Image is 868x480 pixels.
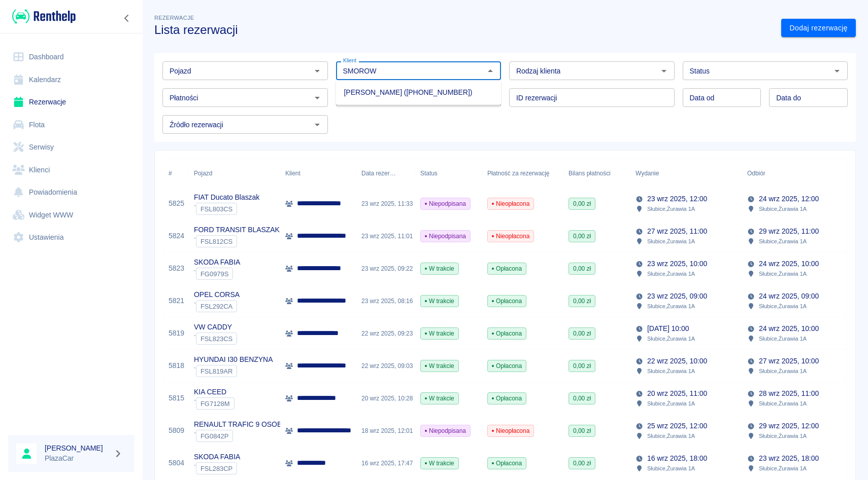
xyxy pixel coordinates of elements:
p: SKODA FABIA [194,452,240,462]
p: Słubice , Żurawia 1A [647,399,695,408]
div: 20 wrz 2025, 10:28 [356,382,415,415]
p: [DATE] 10:00 [647,323,689,334]
span: Opłacona [488,329,526,338]
div: 23 wrz 2025, 09:22 [356,252,415,285]
span: 0,00 zł [569,232,595,241]
div: Odbiór [742,159,854,188]
span: Nieopłacona [488,199,533,208]
p: Słubice , Żurawia 1A [759,464,807,473]
p: Słubice , Żurawia 1A [647,204,695,213]
button: Sort [765,166,780,180]
span: FG0842P [196,432,232,440]
div: 18 wrz 2025, 12:01 [356,415,415,447]
button: Sort [396,166,410,180]
span: FSL819AR [196,367,237,375]
a: Widget WWW [8,204,135,227]
button: Zamknij [483,64,497,78]
button: Otwórz [657,64,671,78]
p: 24 wrz 2025, 12:00 [759,194,819,204]
a: 5825 [169,198,184,209]
div: ` [194,300,240,312]
a: Serwisy [8,136,135,159]
p: Słubice , Żurawia 1A [759,302,807,311]
span: W trakcie [421,297,458,306]
a: Ustawienia [8,226,135,249]
a: 5823 [169,263,184,274]
a: 5824 [169,231,184,241]
div: Wydanie [630,159,742,188]
span: 0,00 zł [569,297,595,306]
div: Data rezerwacji [361,159,396,188]
div: Płatność za rezerwację [482,159,563,188]
div: # [163,159,189,188]
h6: [PERSON_NAME] [45,443,110,453]
p: FIAT Ducato Blaszak [194,192,259,203]
p: 24 wrz 2025, 10:00 [759,323,819,334]
div: # [169,159,172,188]
span: Opłacona [488,264,526,273]
p: FORD TRANSIT BLASZAK [194,225,280,235]
span: FSL823CS [196,335,237,343]
p: PlazaCar [45,453,110,464]
p: 20 wrz 2025, 11:00 [647,388,707,399]
span: Opłacona [488,361,526,371]
div: 16 wrz 2025, 17:47 [356,447,415,479]
div: Pojazd [189,159,280,188]
p: SKODA FABIA [194,257,240,268]
div: ` [194,365,273,377]
p: Słubice , Żurawia 1A [647,334,695,343]
p: 27 wrz 2025, 10:00 [759,356,819,366]
a: Powiadomienia [8,181,135,204]
button: Otwórz [830,64,844,78]
p: HYUNDAI I30 BENZYNA [194,354,273,365]
div: ` [194,397,235,410]
span: 0,00 zł [569,361,595,371]
input: DD.MM.YYYY [683,88,761,107]
a: Renthelp logo [8,8,76,25]
div: Wydanie [636,159,659,188]
a: Flota [8,114,135,136]
span: W trakcie [421,361,458,371]
p: 23 wrz 2025, 18:00 [759,453,819,464]
p: 29 wrz 2025, 11:00 [759,226,819,237]
p: 24 wrz 2025, 09:00 [759,291,819,302]
p: Słubice , Żurawia 1A [759,366,807,376]
div: ` [194,333,237,345]
button: Zwiń nawigację [119,12,135,25]
div: ` [194,430,299,442]
div: ` [194,235,280,247]
a: Rezerwacje [8,91,135,114]
span: FSL292CA [196,303,237,310]
div: Pojazd [194,159,212,188]
span: W trakcie [421,264,458,273]
span: 0,00 zł [569,199,595,208]
a: Dodaj rezerwację [781,19,856,38]
li: [PERSON_NAME] ([PHONE_NUMBER]) [336,84,502,101]
a: 5818 [169,360,184,371]
span: Niepodpisana [421,232,470,241]
div: ` [194,203,259,215]
div: Status [415,159,482,188]
div: Klient [285,159,301,188]
div: 22 wrz 2025, 09:03 [356,350,415,382]
button: Otwórz [310,91,324,105]
span: W trakcie [421,394,458,403]
div: 23 wrz 2025, 11:33 [356,188,415,220]
span: FSL803CS [196,205,237,213]
p: Słubice , Żurawia 1A [759,237,807,246]
p: 23 wrz 2025, 09:00 [647,291,707,302]
a: Kalendarz [8,68,135,91]
p: Słubice , Żurawia 1A [647,431,695,440]
span: Opłacona [488,297,526,306]
span: 0,00 zł [569,459,595,468]
div: 22 wrz 2025, 09:23 [356,317,415,350]
a: 5804 [169,458,184,468]
span: Opłacona [488,459,526,468]
p: 22 wrz 2025, 10:00 [647,356,707,366]
a: 5821 [169,296,184,306]
span: FG7128M [196,400,234,408]
span: FSL812CS [196,238,237,245]
div: Klient [280,159,356,188]
p: Słubice , Żurawia 1A [647,237,695,246]
span: W trakcie [421,459,458,468]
